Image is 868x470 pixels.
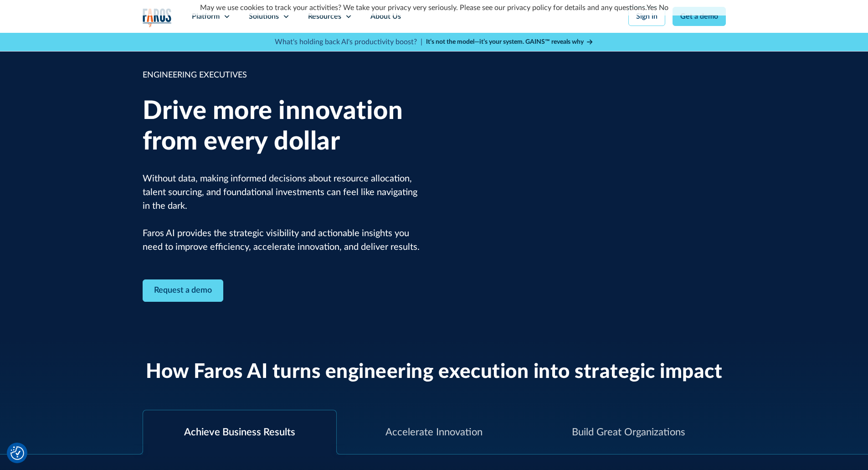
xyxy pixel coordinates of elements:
[308,11,341,22] div: Resources
[10,446,24,460] button: Cookie Settings
[143,279,223,302] a: Contact Modal
[10,446,24,460] img: Revisit consent button
[628,7,665,26] a: Sign in
[426,39,584,45] strong: It’s not the model—it’s your system. GAINS™ reveals why
[146,360,722,384] h2: How Faros AI turns engineering execution into strategic impact
[143,69,421,82] div: ENGINEERING EXECUTIVES
[426,37,594,47] a: It’s not the model—it’s your system. GAINS™ reveals why
[184,425,295,440] div: Achieve Business Results
[143,172,421,254] p: Without data, making informed decisions about resource allocation, talent sourcing, and foundatio...
[143,8,172,27] img: Logo of the analytics and reporting company Faros.
[647,4,657,11] a: Yes
[192,11,220,22] div: Platform
[659,4,668,11] a: No
[143,96,421,157] h1: Drive more innovation from every dollar
[143,8,172,27] a: home
[572,425,685,440] div: Build Great Organizations
[673,7,726,26] a: Get a demo
[275,36,422,47] p: What's holding back AI's productivity boost? |
[249,11,279,22] div: Solutions
[385,425,483,440] div: Accelerate Innovation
